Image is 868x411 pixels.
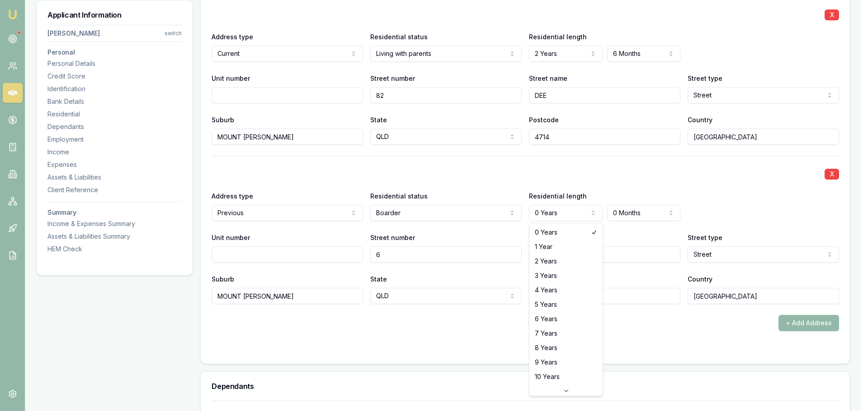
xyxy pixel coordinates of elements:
[535,257,557,266] span: 2 Years
[535,286,557,295] span: 4 Years
[535,329,557,338] span: 7 Years
[535,300,557,309] span: 5 Years
[535,314,557,323] span: 6 Years
[535,242,552,251] span: 1 Year
[535,358,557,367] span: 9 Years
[535,343,557,352] span: 8 Years
[535,271,557,280] span: 3 Years
[535,228,557,237] span: 0 Years
[535,372,560,381] span: 10 Years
